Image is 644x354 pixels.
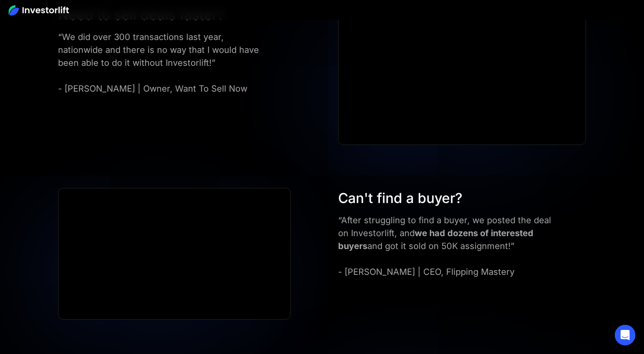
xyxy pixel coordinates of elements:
div: “After struggling to find a buyer, we posted the deal on Investorlift, and and got it sold on 50K... [338,214,561,278]
iframe: NICK PERRY [339,5,585,145]
div: “We did over 300 transactions last year, nationwide and there is no way that I would have been ab... [58,31,268,95]
iframe: JERRY N [59,188,290,319]
div: Can't find a buyer? [338,188,561,209]
strong: we had dozens of interested buyers [338,228,533,251]
div: Open Intercom Messenger [615,325,635,345]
